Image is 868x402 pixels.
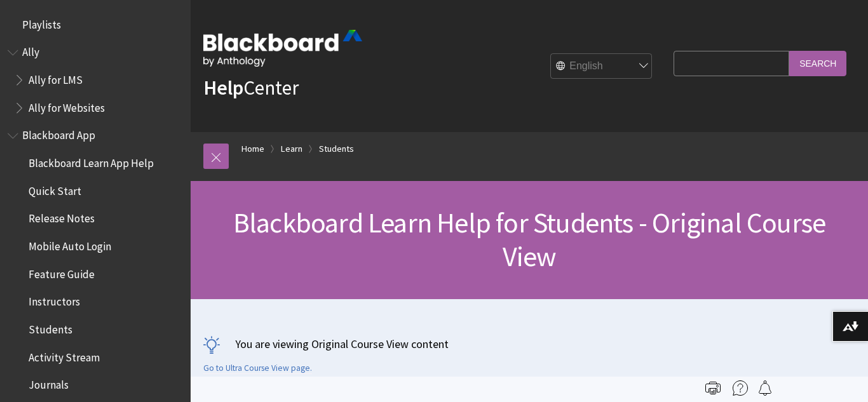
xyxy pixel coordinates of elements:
span: Quick Start [29,180,81,198]
span: Journals [29,375,69,392]
a: Learn [281,141,302,157]
span: Instructors [29,291,80,309]
img: Follow this page [757,380,773,396]
span: Ally for Websites [29,97,105,114]
p: You are viewing Original Course View content [203,336,855,352]
span: Feature Guide [29,264,95,281]
span: Mobile Auto Login [29,236,111,253]
a: Go to Ultra Course View page. [203,363,312,374]
nav: Book outline for Playlists [8,14,183,36]
nav: Book outline for Anthology Ally Help [8,42,183,119]
input: Search [789,51,846,76]
span: Blackboard Learn App Help [29,152,154,170]
span: Ally for LMS [29,69,83,86]
span: Release Notes [29,208,95,225]
span: Blackboard App [22,125,95,142]
img: Print [705,380,721,396]
a: Home [241,141,264,157]
span: Playlists [22,14,61,31]
a: HelpCenter [203,75,299,100]
img: More help [733,380,748,396]
img: Blackboard by Anthology [203,30,362,67]
span: Ally [22,42,39,59]
span: Activity Stream [29,347,100,364]
a: Students [319,141,354,157]
strong: Help [203,75,243,100]
span: Blackboard Learn Help for Students - Original Course View [233,205,825,274]
span: Students [29,319,72,336]
select: Site Language Selector [551,54,653,79]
